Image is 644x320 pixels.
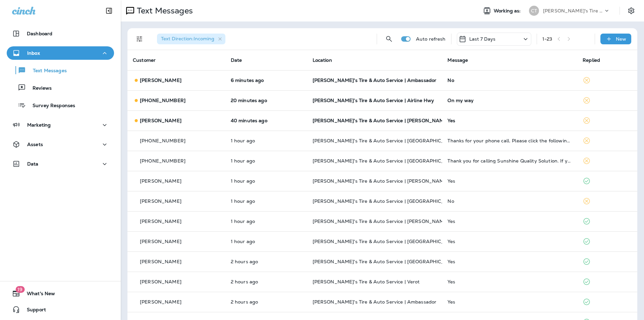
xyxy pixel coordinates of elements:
[133,32,146,46] button: Filters
[313,238,460,244] span: [PERSON_NAME]'s Tire & Auto Service | [GEOGRAPHIC_DATA]
[382,32,396,46] button: Search Messages
[140,239,181,244] p: [PERSON_NAME]
[231,118,302,123] p: Sep 17, 2025 09:56 AM
[469,36,496,42] p: Last 7 Days
[26,68,67,74] p: Text Messages
[7,81,114,95] button: Reviews
[20,291,55,299] span: What's New
[542,36,552,42] div: 1 - 23
[140,279,181,284] p: [PERSON_NAME]
[447,57,468,63] span: Message
[313,138,460,144] span: [PERSON_NAME]'s Tire & Auto Service | [GEOGRAPHIC_DATA]
[26,85,52,92] p: Reviews
[447,239,572,244] div: Yes
[134,6,193,16] p: Text Messages
[447,158,572,164] div: Thank you for calling Sunshine Quality Solution. If you need assistance, please reply with your n...
[625,5,637,17] button: Settings
[447,279,572,284] div: Yes
[313,77,437,83] span: [PERSON_NAME]'s Tire & Auto Service | Ambassador
[313,299,437,305] span: [PERSON_NAME]'s Tire & Auto Service | Ambassador
[231,239,302,244] p: Sep 17, 2025 08:45 AM
[231,219,302,224] p: Sep 17, 2025 08:47 AM
[7,303,114,316] button: Support
[313,97,434,103] span: [PERSON_NAME]’s Tire & Auto Service | Airline Hwy
[161,36,214,42] span: Text Direction : Incoming
[231,138,302,143] p: Sep 17, 2025 09:13 AM
[27,31,52,36] p: Dashboard
[231,198,302,204] p: Sep 17, 2025 08:55 AM
[231,279,302,284] p: Sep 17, 2025 08:32 AM
[140,78,181,83] p: [PERSON_NAME]
[231,57,242,63] span: Date
[447,98,572,103] div: On my way
[7,98,114,112] button: Survey Responses
[529,6,539,16] div: CT
[313,57,332,63] span: Location
[543,8,603,13] p: [PERSON_NAME]'s Tire & Auto
[140,138,185,143] p: [PHONE_NUMBER]
[616,36,626,42] p: New
[447,178,572,184] div: Yes
[231,259,302,264] p: Sep 17, 2025 08:34 AM
[140,158,185,164] p: [PHONE_NUMBER]
[313,218,449,224] span: [PERSON_NAME]'s Tire & Auto Service | [PERSON_NAME]
[494,8,522,14] span: Working as:
[231,178,302,184] p: Sep 17, 2025 08:58 AM
[313,118,449,124] span: [PERSON_NAME]'s Tire & Auto Service | [PERSON_NAME]
[27,161,39,167] p: Data
[313,279,420,285] span: [PERSON_NAME]'s Tire & Auto Service | Verot
[27,142,43,147] p: Assets
[7,157,114,171] button: Data
[140,299,181,305] p: [PERSON_NAME]
[231,158,302,164] p: Sep 17, 2025 09:12 AM
[140,98,185,103] p: [PHONE_NUMBER]
[140,219,181,224] p: [PERSON_NAME]
[447,259,572,264] div: Yes
[313,198,460,204] span: [PERSON_NAME]'s Tire & Auto Service | [GEOGRAPHIC_DATA]
[416,36,446,42] p: Auto refresh
[313,178,449,184] span: [PERSON_NAME]'s Tire & Auto Service | [PERSON_NAME]
[100,4,118,17] button: Collapse Sidebar
[7,27,114,40] button: Dashboard
[231,299,302,305] p: Sep 17, 2025 08:12 AM
[27,122,51,128] p: Marketing
[7,287,114,300] button: 19What's New
[140,259,181,264] p: [PERSON_NAME]
[157,34,225,44] div: Text Direction:Incoming
[20,307,46,315] span: Support
[7,63,114,77] button: Text Messages
[313,259,460,265] span: [PERSON_NAME]'s Tire & Auto Service | [GEOGRAPHIC_DATA]
[447,219,572,224] div: Yes
[140,118,181,123] p: [PERSON_NAME]
[231,78,302,83] p: Sep 17, 2025 10:29 AM
[583,57,600,63] span: Replied
[7,118,114,132] button: Marketing
[133,57,156,63] span: Customer
[231,98,302,103] p: Sep 17, 2025 10:15 AM
[140,178,181,184] p: [PERSON_NAME]
[7,46,114,60] button: Inbox
[26,103,75,109] p: Survey Responses
[7,138,114,151] button: Assets
[15,286,24,293] span: 19
[27,50,40,56] p: Inbox
[447,118,572,123] div: Yes
[447,299,572,305] div: Yes
[140,198,181,204] p: [PERSON_NAME]
[313,158,460,164] span: [PERSON_NAME]'s Tire & Auto Service | [GEOGRAPHIC_DATA]
[447,198,572,204] div: No
[447,78,572,83] div: No
[447,138,572,143] div: Thanks for your phone call. Please click the following link https://go.expertconnect.deere.com/V6...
